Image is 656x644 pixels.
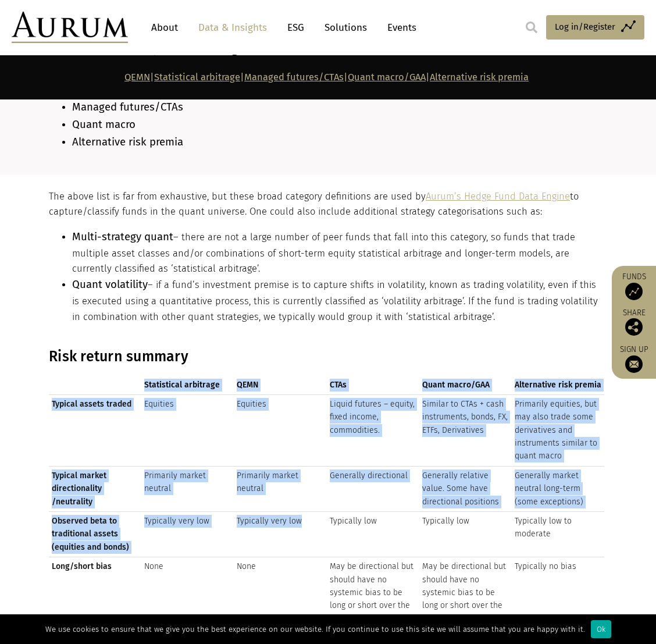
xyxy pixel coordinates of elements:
a: ESG [281,17,310,38]
a: Funds [618,272,650,300]
img: Share this post [625,318,643,336]
a: Managed futures/CTAs [244,72,344,83]
a: Quant macro/GAA [348,72,426,83]
p: The above list is far from exhaustive, but these broad category definitions are used by to captur... [49,189,604,220]
span: Alternative risk premia [72,136,183,148]
span: QEMN [237,379,323,392]
a: Events [382,17,416,38]
td: Generally directional [327,466,419,511]
li: – there are not a large number of peer funds that fall into this category, so funds that trade mu... [72,229,604,277]
h3: Risk return summary [49,348,604,365]
div: Ok [591,620,611,638]
td: Generally market neutral long-term (some exceptions) [512,466,604,511]
span: Statistical arbitrage [144,379,231,392]
span: Quant macro/GAA [422,379,509,392]
span: Multi-strategy quant [72,230,173,243]
td: Observed beta to traditional assets (equities and bonds) [49,512,141,557]
td: Typically low [419,512,512,557]
a: About [145,17,184,38]
img: Sign up to our newsletter [625,355,643,373]
a: Alternative risk premia [430,72,529,83]
img: Aurum [12,12,128,43]
a: Data & Insights [192,17,273,38]
td: Typical assets traded [49,394,141,466]
li: – if a fund’s investment premise is to capture shifts in volatility, known as trading volatility,... [72,276,604,325]
td: May be directional but should have no systemic bias to be long or short over the long-term [327,557,419,629]
span: Quant macro [72,118,136,131]
strong: | | | | [124,72,529,83]
td: Typical market directionality /neutrality [49,466,141,511]
a: Statistical arbitrage [154,72,240,83]
td: Typically no bias [512,557,604,629]
td: Long/short bias [49,557,141,629]
td: Equities [234,394,326,466]
td: Typically very low [234,512,326,557]
td: Typically low to moderate [512,512,604,557]
a: Log in/Register [546,15,644,40]
span: Alternative risk premia [515,379,601,392]
td: May be directional but should have no systemic bias to be long or short over the long-term [419,557,512,629]
td: Generally relative value. Some have directional positions [419,466,512,511]
img: search.svg [526,22,537,33]
td: Equities [141,394,234,466]
td: Primarily market neutral [234,466,326,511]
td: Primarily equities, but may also trade some derivatives and instruments similar to quant macro [512,394,604,466]
img: Access Funds [625,283,643,300]
a: Sign up [618,344,650,373]
span: CTAs [330,379,416,392]
div: Share [618,309,650,336]
a: Aurum’s Hedge Fund Data Engine [426,191,570,202]
a: QEMN [124,72,150,83]
td: Typically very low [141,512,234,557]
td: Primarily market neutral [141,466,234,511]
span: Log in/Register [555,20,615,34]
td: None [141,557,234,629]
td: Typically low [327,512,419,557]
span: Quant volatility [72,278,148,291]
td: Liquid futures – equity, fixed income, commodities. [327,394,419,466]
td: None [234,557,326,629]
td: Similar to CTAs + cash instruments, bonds, FX, ETFs, Derivatives [419,394,512,466]
a: Solutions [319,17,373,38]
span: Managed futures/CTAs [72,101,183,113]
